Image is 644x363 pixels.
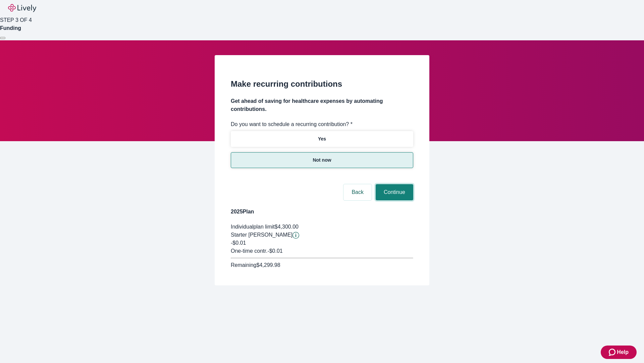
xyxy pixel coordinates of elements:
[376,184,413,200] button: Continue
[231,131,413,147] button: Yes
[292,232,299,239] button: Lively will contribute $0.01 to establish your account
[231,224,275,230] span: Individual plan limit
[343,184,372,200] button: Back
[318,135,326,143] p: Yes
[231,208,413,216] h4: 2025 Plan
[231,232,292,238] span: Starter [PERSON_NAME]
[231,262,256,268] span: Remaining
[231,152,413,168] button: Not now
[231,78,413,90] h2: Make recurring contributions
[601,346,637,359] button: Zendesk support iconHelp
[267,248,282,254] span: - $0.01
[292,232,299,239] svg: Starter penny details
[609,348,617,356] svg: Zendesk support icon
[256,262,280,268] span: $4,299.98
[617,348,629,356] span: Help
[231,97,413,113] h4: Get ahead of saving for healthcare expenses by automating contributions.
[275,224,299,230] span: $4,300.00
[231,248,267,254] span: One-time contr.
[313,157,331,164] p: Not now
[231,120,353,128] label: Do you want to schedule a recurring contribution? *
[231,240,246,246] span: -$0.01
[8,4,36,12] img: Lively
